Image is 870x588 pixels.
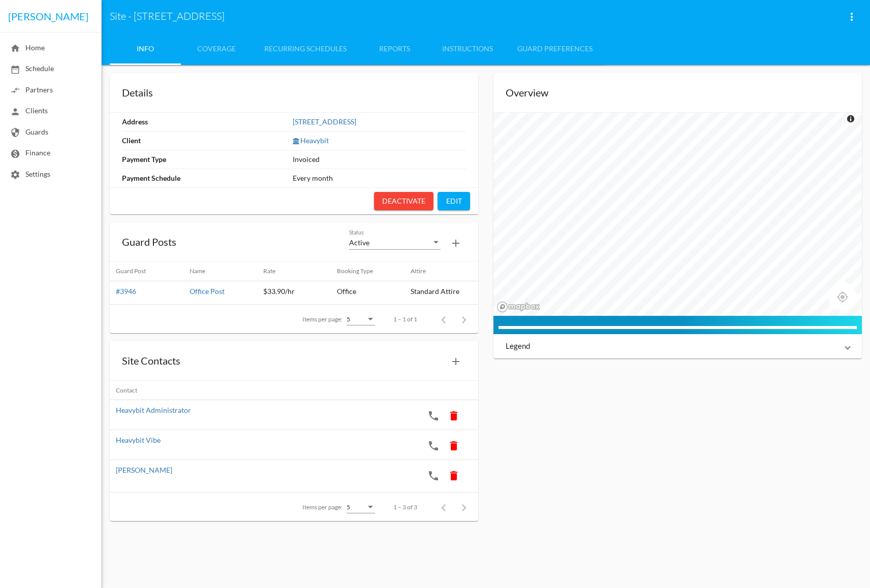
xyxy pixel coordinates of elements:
mat-icon: add [450,237,462,249]
span: Partners [10,85,53,94]
mat-icon: phone [427,410,440,422]
a: Heavybit Administrator [116,406,191,414]
a: Office Post [190,287,225,296]
td: Invoiced [293,150,466,169]
button: DEACTIVATE [374,192,433,210]
mat-icon: more_vert [846,11,858,23]
mat-panel-title: Legend [506,341,837,351]
div: Items per page: [302,315,343,323]
mat-icon: my_location [836,291,849,303]
mat-icon: delete [448,470,460,482]
div: Items per page: [302,503,343,511]
a: recurring SCHEDULES [252,32,359,65]
th: Address [122,113,293,132]
button: Previous page [433,309,454,329]
span: Finance [10,148,50,157]
mat-icon: security [10,127,20,138]
span: Name [190,267,205,275]
mat-icon: home [10,43,20,53]
td: Every month [293,169,466,187]
a: reports [359,32,430,65]
mat-icon: person [10,107,20,117]
mat-icon: settings [10,170,20,180]
a: [STREET_ADDRESS] [293,117,356,126]
span: EDIT [446,197,462,205]
a: Heavybit Vibe [116,436,161,444]
mat-icon: phone [427,440,440,452]
span: 5 [347,315,350,323]
span: 5 [347,503,350,511]
mat-select: Items per page: [347,316,375,323]
button: EDIT [438,192,470,210]
th: Payment Type [122,150,293,169]
mat-icon: compare_arrows [10,85,20,95]
mat-card-title: Details [110,73,478,113]
div: 1 – 3 of 3 [393,503,417,511]
mat-select: Status [349,239,441,247]
button: Next page [454,497,474,517]
mat-icon: add [450,355,462,368]
span: Attire [411,267,426,275]
mat-select: Items per page: [347,504,375,511]
span: Guard Post [116,267,146,275]
div: $33.90/hr [263,286,325,298]
span: DEACTIVATE [382,197,425,205]
mat-icon: phone [427,470,440,482]
mat-card-title: Guard Posts [110,222,478,262]
span: Schedule [10,64,54,73]
span: Booking Type [337,267,373,275]
div: Office [337,286,398,298]
a: info [110,32,181,65]
button: Previous page [433,497,454,517]
span: Settings [10,170,50,178]
span: Rate [263,267,275,275]
th: Payment Schedule [122,169,293,187]
a: Mapbox logo [497,302,540,312]
canvas: Map [493,113,862,316]
mat-expansion-panel-header: Legend [493,334,862,358]
a: instructions [430,32,505,65]
mat-icon: date_range [10,64,20,75]
span: Clients [10,106,48,115]
div: Standard Attire [411,286,472,298]
a: Heavybit [293,136,329,145]
th: Client [122,131,293,150]
div: 1 – 1 of 1 [393,315,417,323]
span: Guards [10,127,48,136]
a: [PERSON_NAME] [116,466,172,474]
span: Contact [116,386,137,394]
mat-icon: monetization_on [10,149,20,159]
a: coverage [181,32,252,65]
mat-icon: delete [448,440,460,452]
mat-card-title: Site Contacts [110,341,478,381]
a: guard PREFERENCES [505,32,605,65]
mat-icon: delete [448,410,460,422]
mat-card-title: Overview [493,73,862,113]
span: Site - [STREET_ADDRESS] [110,8,842,24]
a: #3946 [116,287,136,296]
span: Home [10,43,45,52]
button: Next page [454,309,474,329]
span: Active [349,238,369,247]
